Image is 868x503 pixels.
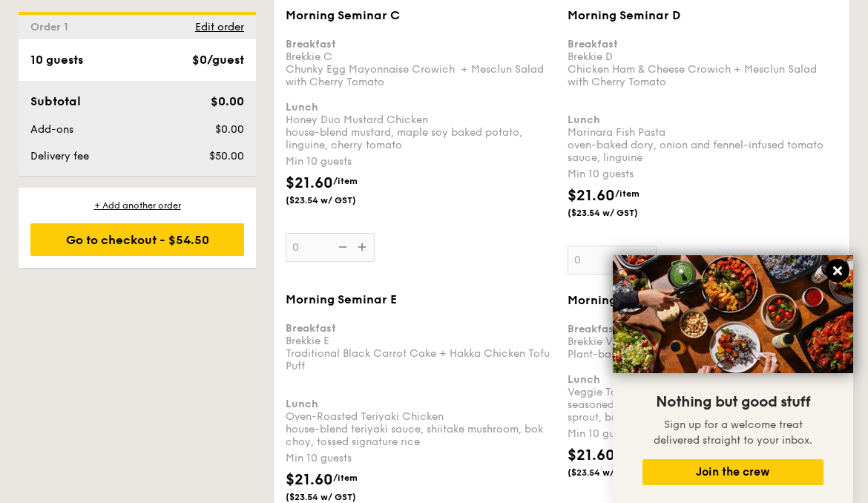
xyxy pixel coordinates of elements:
[30,21,74,33] span: Order 1
[826,259,849,283] button: Close
[568,467,668,479] span: ($23.54 w/ GST)
[195,21,244,33] span: Edit order
[286,451,556,466] div: Min 10 guests
[642,459,823,485] button: Join the crew
[656,393,810,411] span: Nothing but good stuff
[333,176,358,186] span: /item
[192,51,244,69] div: $0/guest
[30,123,73,136] span: Add-ons
[568,8,680,22] span: Morning Seminar D
[568,38,618,50] b: Breakfast
[30,94,81,108] span: Subtotal
[30,150,89,162] span: Delivery fee
[568,207,668,219] span: ($23.54 w/ GST)
[615,188,640,199] span: /item
[568,310,838,424] div: Brekkie V Plant-based Loh Mai Kai + 9 Layer Rainbow Kueh Veggie Tofu Bimbap seasoned tofu, shiita...
[286,174,333,192] span: $21.60
[333,473,358,483] span: /item
[286,309,556,448] div: Brekkie E Traditional Black Carrot Cake + Hakka Chicken Tofu Puff Oven-Roasted Teriyaki Chicken h...
[568,293,761,307] span: Morning Seminar Vegetarian Set
[568,25,838,164] div: Brekkie D Chicken Ham & Cheese Crowich + Mesclun Salad with Cherry Tomato Marinara Fish Pasta ove...
[568,323,618,335] b: Breakfast
[215,123,244,136] span: $0.00
[568,167,838,182] div: Min 10 guests
[568,447,615,464] span: $21.60
[286,154,556,169] div: Min 10 guests
[286,398,318,410] b: Lunch
[30,200,244,211] div: + Add another order
[30,223,244,256] div: Go to checkout - $54.50
[286,491,387,503] span: ($23.54 w/ GST)
[286,38,336,50] b: Breakfast
[286,471,333,489] span: $21.60
[286,194,387,206] span: ($23.54 w/ GST)
[209,150,244,162] span: $50.00
[286,292,397,306] span: Morning Seminar E
[286,322,336,335] b: Breakfast
[613,255,853,373] img: DSC07876-Edit02-Large.jpeg
[568,114,600,126] b: Lunch
[286,8,400,22] span: Morning Seminar C
[568,427,838,441] div: Min 10 guests
[654,418,812,447] span: Sign up for a welcome treat delivered straight to your inbox.
[30,51,83,69] div: 10 guests
[286,25,556,151] div: Brekkie C Chunky Egg Mayonnaise Crowich + Mesclun Salad with Cherry Tomato Honey Duo Mustard Chic...
[568,187,615,205] span: $21.60
[211,94,244,108] span: $0.00
[286,101,318,114] b: Lunch
[568,373,600,386] b: Lunch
